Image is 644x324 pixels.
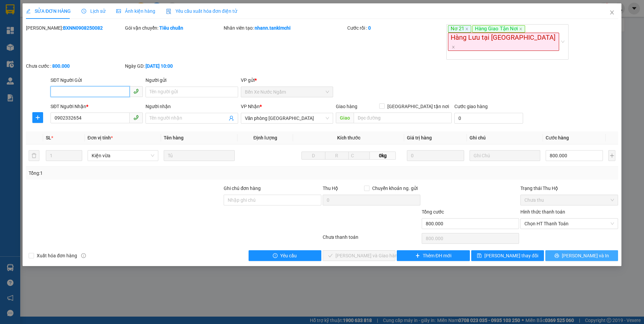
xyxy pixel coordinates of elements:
span: phone [133,115,139,120]
span: Lịch sử [82,8,105,14]
span: Yêu cầu [280,252,297,259]
button: printer[PERSON_NAME] và In [545,250,618,261]
button: plus [608,150,615,161]
span: Thu Hộ [323,186,338,191]
span: plus [33,115,43,120]
label: Cước giao hàng [454,104,488,109]
button: exclamation-circleYêu cầu [249,250,321,261]
div: VP gửi [241,76,333,84]
span: plus [415,253,420,259]
div: Người gửi [146,76,238,84]
span: Tên hàng [164,135,184,140]
div: SĐT Người Nhận [51,103,143,110]
div: [PERSON_NAME]: [26,24,124,32]
b: [DATE] 10:00 [146,63,173,69]
span: close [465,27,469,31]
span: Chuyển khoản ng. gửi [369,185,420,192]
input: D [301,152,325,160]
div: Người nhận [146,103,238,110]
span: Nơ 21 [448,25,471,33]
b: nhann.tankimchi [255,25,291,31]
div: Tổng: 1 [29,169,249,177]
input: C [348,152,370,160]
input: VD: Bàn, Ghế [164,150,235,161]
span: Thêm ĐH mới [423,252,451,259]
span: close [519,27,522,31]
span: [PERSON_NAME] và In [562,252,609,259]
span: picture [116,9,121,13]
span: phone [133,89,139,94]
div: Nhân viên tạo: [224,24,346,32]
span: Định lượng [253,135,277,140]
span: Chưa thu [524,195,614,205]
div: Chưa cước : [26,62,124,70]
span: Xuất hóa đơn hàng [34,252,80,259]
input: Cước giao hàng [454,113,523,124]
input: Dọc đường [354,112,452,123]
button: plus [32,112,43,123]
div: Gói vận chuyển: [125,24,223,32]
input: Ghi chú đơn hàng [224,195,321,205]
span: Hàng Giao Tận Nơi [472,25,525,33]
button: delete [29,150,39,161]
label: Hình thức thanh toán [520,209,565,215]
img: icon [166,9,171,14]
th: Ghi chú [467,131,543,144]
span: [GEOGRAPHIC_DATA] tận nơi [385,103,452,110]
input: R [325,152,349,160]
span: Văn phòng Đà Nẵng [245,113,329,123]
b: BXNN0908250082 [63,25,103,31]
button: save[PERSON_NAME] thay đổi [471,250,544,261]
span: Đơn vị tính [88,135,113,140]
button: plusThêm ĐH mới [397,250,470,261]
b: Tiêu chuẩn [159,25,183,31]
span: Bến Xe Nước Ngầm [245,87,329,97]
label: Ghi chú đơn hàng [224,186,261,191]
span: exclamation-circle [273,253,278,259]
div: Ngày GD: [125,62,223,70]
span: VP Nhận [241,104,260,109]
div: Cước rồi : [347,24,445,32]
span: Yêu cầu xuất hóa đơn điện tử [166,8,237,14]
span: Giao hàng [336,104,357,109]
span: Hàng Lưu tại [GEOGRAPHIC_DATA] [448,33,559,51]
span: info-circle [81,253,86,258]
span: close [609,10,615,15]
span: Chọn HT Thanh Toán [524,219,614,229]
span: 0kg [370,152,396,160]
span: printer [554,253,559,259]
b: 800.000 [52,63,70,69]
span: save [477,253,482,259]
span: clock-circle [82,9,86,13]
button: check[PERSON_NAME] và Giao hàng [323,250,395,261]
span: SỬA ĐƠN HÀNG [26,8,71,14]
span: Giao [336,112,354,123]
input: 0 [407,150,464,161]
span: Cước hàng [546,135,569,140]
span: Kiện vừa [92,151,155,161]
b: 0 [368,25,371,31]
span: [PERSON_NAME] thay đổi [484,252,538,259]
span: Ảnh kiện hàng [116,8,155,14]
span: close [452,45,455,49]
span: Kích thước [337,135,360,140]
span: SL [46,135,51,140]
span: Tổng cước [422,209,444,215]
span: user-add [229,116,234,121]
div: SĐT Người Gửi [51,76,143,84]
div: Chưa thanh toán [322,233,421,245]
span: edit [26,9,31,13]
input: Ghi Chú [470,150,541,161]
button: Close [603,3,621,22]
div: Trạng thái Thu Hộ [520,185,618,192]
span: Giá trị hàng [407,135,432,140]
